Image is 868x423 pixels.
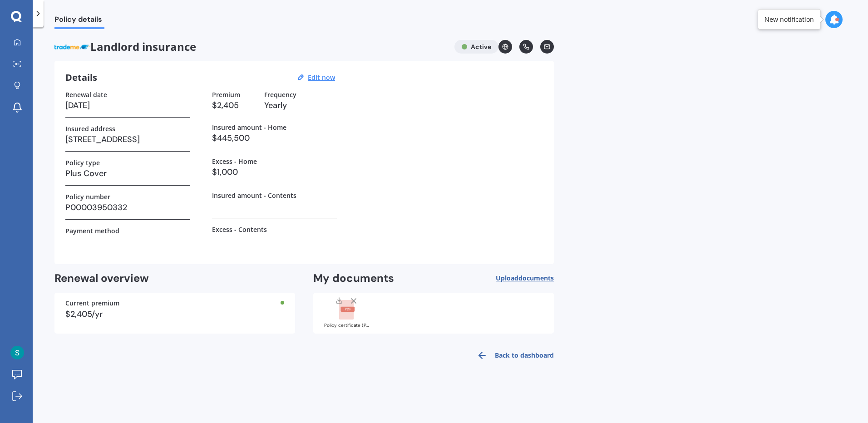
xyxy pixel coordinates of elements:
[65,133,190,146] h3: [STREET_ADDRESS]
[313,271,394,285] h2: My documents
[212,91,240,98] label: Premium
[496,275,554,282] span: Upload
[65,227,119,235] label: Payment method
[212,98,257,112] h3: $2,405
[212,131,337,145] h3: $445,500
[305,74,338,82] button: Edit now
[65,159,100,167] label: Policy type
[65,167,190,180] h3: Plus Cover
[65,91,107,98] label: Renewal date
[54,15,104,27] span: Policy details
[65,72,97,84] h3: Details
[10,346,24,359] img: ALm5wu3BLGd5Ojk3S758aiIlcnV03tgOz9O6XthMlxnT=s96-c
[518,274,554,282] span: documents
[54,271,295,285] h2: Renewal overview
[65,201,190,214] h3: P00003950332
[54,40,447,54] span: Landlord insurance
[212,226,267,233] label: Excess - Contents
[212,157,257,165] label: Excess - Home
[54,40,90,54] img: Trademe.webp
[65,193,110,201] label: Policy number
[65,300,284,306] div: Current premium
[65,98,190,112] h3: [DATE]
[471,344,554,366] a: Back to dashboard
[264,91,296,98] label: Frequency
[264,98,337,112] h3: Yearly
[324,323,370,328] div: Policy certificate (P00003950332) (1).pdf
[212,123,286,131] label: Insured amount - Home
[212,192,296,199] label: Insured amount - Contents
[496,271,554,285] button: Uploaddocuments
[764,15,814,24] div: New notification
[65,125,115,133] label: Insured address
[212,165,337,179] h3: $1,000
[65,310,284,318] div: $2,405/yr
[308,73,335,82] u: Edit now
